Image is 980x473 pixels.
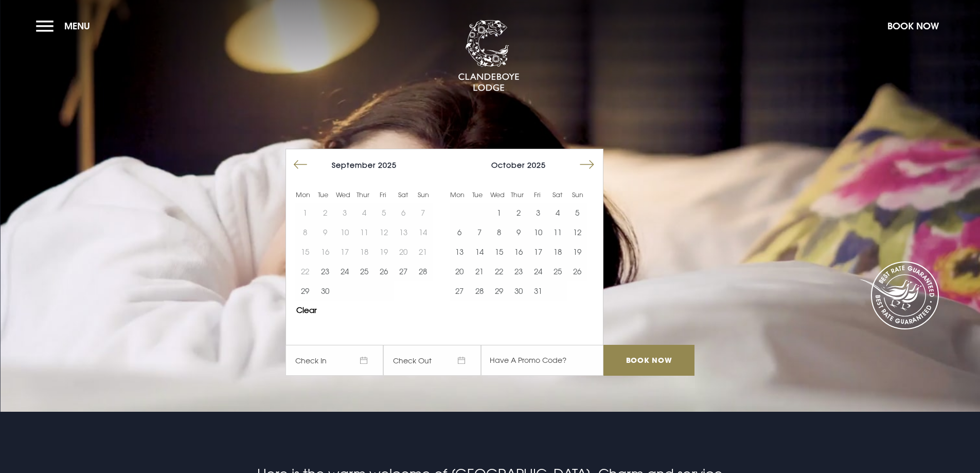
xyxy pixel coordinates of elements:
[509,261,528,281] td: Choose Thursday, October 23, 2025 as your start date.
[450,222,469,242] td: Choose Monday, October 6, 2025 as your start date.
[489,222,509,242] td: Choose Wednesday, October 8, 2025 as your start date.
[64,20,90,32] span: Menu
[567,222,587,242] td: Choose Sunday, October 12, 2025 as your start date.
[509,203,528,222] button: 2
[335,261,354,281] td: Choose Wednesday, September 24, 2025 as your start date.
[489,281,509,301] td: Choose Wednesday, October 29, 2025 as your start date.
[548,242,567,261] td: Choose Saturday, October 18, 2025 as your start date.
[548,261,567,281] button: 25
[458,20,520,92] img: Clandeboye Lodge
[296,306,317,314] button: Clear
[374,261,394,281] button: 26
[291,155,310,174] button: Move backward to switch to the previous month.
[315,261,334,281] button: 23
[528,222,548,242] button: 10
[577,155,597,174] button: Move forward to switch to the next month.
[548,203,567,222] td: Choose Saturday, October 4, 2025 as your start date.
[882,15,944,37] button: Book Now
[394,261,413,281] button: 27
[527,161,546,169] span: 2025
[450,222,469,242] button: 6
[491,161,525,169] span: October
[450,281,469,301] td: Choose Monday, October 27, 2025 as your start date.
[489,242,509,261] td: Choose Wednesday, October 15, 2025 as your start date.
[450,261,469,281] button: 20
[489,222,509,242] button: 8
[509,242,528,261] button: 16
[469,242,489,261] button: 14
[567,242,587,261] button: 19
[567,242,587,261] td: Choose Sunday, October 19, 2025 as your start date.
[450,281,469,301] button: 27
[469,261,489,281] td: Choose Tuesday, October 21, 2025 as your start date.
[450,242,469,261] button: 13
[489,242,509,261] button: 15
[295,281,315,301] td: Choose Monday, September 29, 2025 as your start date.
[469,222,489,242] td: Choose Tuesday, October 7, 2025 as your start date.
[509,281,528,301] button: 30
[383,345,481,376] span: Check Out
[469,222,489,242] button: 7
[315,261,334,281] td: Choose Tuesday, September 23, 2025 as your start date.
[354,261,374,281] td: Choose Thursday, September 25, 2025 as your start date.
[295,281,315,301] button: 29
[413,261,433,281] td: Choose Sunday, September 28, 2025 as your start date.
[394,261,413,281] td: Choose Saturday, September 27, 2025 as your start date.
[469,281,489,301] td: Choose Tuesday, October 28, 2025 as your start date.
[509,261,528,281] button: 23
[354,261,374,281] button: 25
[548,222,567,242] td: Choose Saturday, October 11, 2025 as your start date.
[481,345,603,376] input: Have A Promo Code?
[528,203,548,222] button: 3
[528,261,548,281] button: 24
[36,15,95,37] button: Menu
[332,161,376,169] span: September
[548,203,567,222] button: 4
[567,203,587,222] button: 5
[548,242,567,261] button: 18
[489,281,509,301] button: 29
[528,281,548,301] button: 31
[469,261,489,281] button: 21
[378,161,397,169] span: 2025
[509,222,528,242] button: 9
[489,203,509,222] button: 1
[374,261,394,281] td: Choose Friday, September 26, 2025 as your start date.
[489,261,509,281] button: 22
[450,242,469,261] td: Choose Monday, October 13, 2025 as your start date.
[509,281,528,301] td: Choose Thursday, October 30, 2025 as your start date.
[469,242,489,261] td: Choose Tuesday, October 14, 2025 as your start date.
[548,261,567,281] td: Choose Saturday, October 25, 2025 as your start date.
[509,222,528,242] td: Choose Thursday, October 9, 2025 as your start date.
[509,203,528,222] td: Choose Thursday, October 2, 2025 as your start date.
[528,261,548,281] td: Choose Friday, October 24, 2025 as your start date.
[469,281,489,301] button: 28
[528,222,548,242] td: Choose Friday, October 10, 2025 as your start date.
[528,281,548,301] td: Choose Friday, October 31, 2025 as your start date.
[567,203,587,222] td: Choose Sunday, October 5, 2025 as your start date.
[567,222,587,242] button: 12
[528,203,548,222] td: Choose Friday, October 3, 2025 as your start date.
[528,242,548,261] td: Choose Friday, October 17, 2025 as your start date.
[489,261,509,281] td: Choose Wednesday, October 22, 2025 as your start date.
[548,222,567,242] button: 11
[450,261,469,281] td: Choose Monday, October 20, 2025 as your start date.
[567,261,587,281] button: 26
[315,281,334,301] button: 30
[315,281,334,301] td: Choose Tuesday, September 30, 2025 as your start date.
[567,261,587,281] td: Choose Sunday, October 26, 2025 as your start date.
[286,345,383,376] span: Check In
[528,242,548,261] button: 17
[413,261,433,281] button: 28
[603,345,694,376] input: Book Now
[335,261,354,281] button: 24
[489,203,509,222] td: Choose Wednesday, October 1, 2025 as your start date.
[509,242,528,261] td: Choose Thursday, October 16, 2025 as your start date.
